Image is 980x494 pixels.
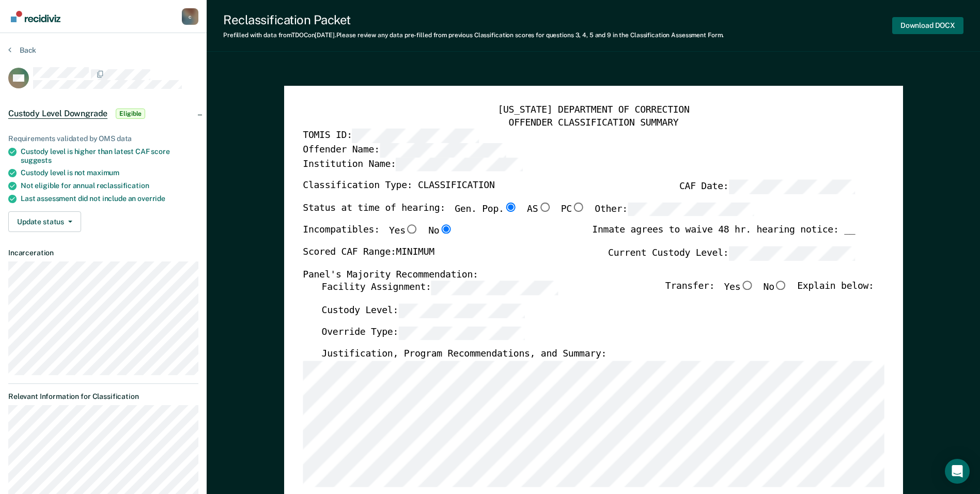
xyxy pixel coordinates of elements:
[398,326,525,340] input: Override Type:
[21,194,198,203] div: Last assessment did not include an
[455,203,518,217] label: Gen. Pop.
[303,246,434,260] label: Scored CAF Range: MINIMUM
[679,180,855,194] label: CAF Date:
[396,157,522,171] input: Institution Name:
[892,17,963,34] button: Download DOCX
[608,246,855,260] label: Current Custody Level:
[774,281,788,290] input: No
[405,225,418,234] input: Yes
[21,168,198,177] div: Custody level is not
[303,180,494,194] label: Classification Type: CLASSIFICATION
[8,109,107,119] span: Custody Level Downgrade
[389,225,419,238] label: Yes
[303,104,884,117] div: [US_STATE] DEPARTMENT OF CORRECTION
[8,45,36,55] button: Back
[21,156,52,164] span: suggests
[763,281,787,295] label: No
[97,181,149,190] span: reclassification
[8,134,198,143] div: Requirements validated by OMS data
[321,349,606,361] label: Justification, Program Recommendations, and Summary:
[945,459,970,484] div: Open Intercom Messenger
[8,392,198,401] dt: Relevant Information for Classification
[321,304,525,318] label: Custody Level:
[11,11,60,22] img: Recidiviz
[728,246,855,260] input: Current Custody Level:
[182,8,198,25] div: c
[561,203,585,217] label: PC
[431,281,557,295] input: Facility Assignment:
[592,225,855,246] div: Inmate agrees to waive 48 hr. hearing notice: __
[8,211,81,232] button: Update status
[87,168,119,177] span: maximum
[303,269,855,281] div: Panel's Majority Recommendation:
[504,203,517,212] input: Gen. Pop.
[572,203,585,212] input: PC
[439,225,453,234] input: No
[628,203,754,217] input: Other:
[321,326,525,340] label: Override Type:
[182,8,198,25] button: Profile dropdown button
[538,203,551,212] input: AS
[527,203,551,217] label: AS
[303,117,884,129] div: OFFENDER CLASSIFICATION SUMMARY
[595,203,754,217] label: Other:
[303,129,478,143] label: TOMIS ID:
[724,281,754,295] label: Yes
[321,281,557,295] label: Facility Assignment:
[223,32,724,39] div: Prefilled with data from TDOC on [DATE] . Please review any data pre-filled from previous Classif...
[728,180,855,194] input: CAF Date:
[21,147,198,165] div: Custody level is higher than latest CAF score
[303,143,506,157] label: Offender Name:
[303,225,453,246] div: Incompatibles:
[352,129,478,143] input: TOMIS ID:
[379,143,506,157] input: Offender Name:
[665,281,874,304] div: Transfer: Explain below:
[116,109,145,119] span: Eligible
[137,194,165,203] span: override
[223,12,724,27] div: Reclassification Packet
[8,249,198,257] dt: Incarceration
[740,281,754,290] input: Yes
[303,157,522,171] label: Institution Name:
[428,225,453,238] label: No
[398,304,525,318] input: Custody Level:
[21,181,198,190] div: Not eligible for annual
[303,203,754,225] div: Status at time of hearing:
